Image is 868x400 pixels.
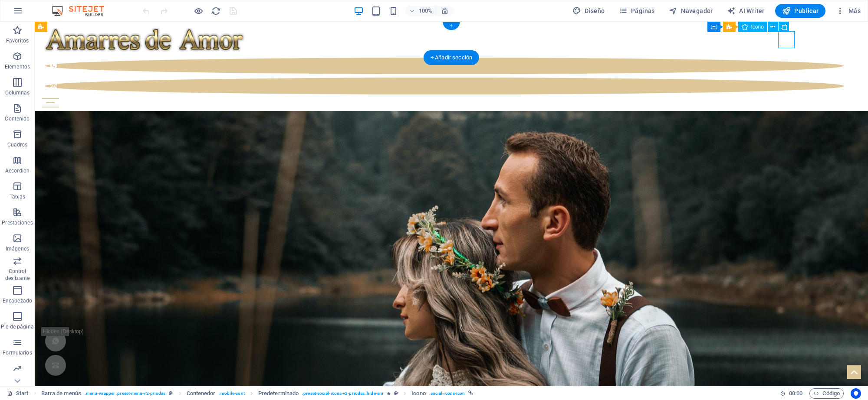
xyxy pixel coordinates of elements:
[6,37,29,44] p: Favoritos
[210,6,221,16] button: reload
[169,391,173,396] i: Este elemento es un preajuste personalizable
[41,388,473,399] nav: breadcrumb
[41,388,81,399] span: Haz clic para seleccionar y doble clic para editar
[665,4,717,18] button: Navegador
[780,388,803,399] h6: Tiempo de la sesión
[5,375,29,382] p: Marketing
[569,4,608,18] button: Diseño
[615,4,658,18] button: Páginas
[302,388,383,399] span: . preset-social-icons-v2-priodas .hide-sm
[7,141,28,148] p: Cuadros
[5,63,30,70] p: Elementos
[405,6,436,16] button: 100%
[751,24,764,29] span: Icono
[6,245,29,252] p: Imágenes
[5,167,30,174] p: Accordion
[387,391,391,396] i: El elemento contiene una animación
[1,323,33,330] p: Pie de página
[795,390,796,397] span: :
[813,388,840,399] span: Código
[211,6,221,16] i: Volver a cargar página
[411,388,425,399] span: Haz clic para seleccionar y doble clic para editar
[809,388,844,399] button: Código
[782,7,819,15] span: Publicar
[429,388,465,399] span: . social-icons-icon
[5,115,30,122] p: Contenido
[7,388,29,399] a: Haz clic para cancelar la selección y doble clic para abrir páginas
[669,7,713,15] span: Navegador
[394,391,398,396] i: Este elemento es un preajuste personalizable
[3,297,32,304] p: Encabezado
[418,6,432,16] h6: 100%
[10,193,26,200] p: Tablas
[836,7,861,15] span: Más
[258,388,299,399] span: Haz clic para seleccionar y doble clic para editar
[468,391,473,396] i: Este elemento está vinculado
[851,388,861,399] button: Usercentrics
[3,349,32,356] p: Formularios
[219,388,245,399] span: . mobile-cont
[2,219,33,226] p: Prestaciones
[85,388,165,399] span: . menu-wrapper .preset-menu-v2-priodas
[775,4,826,18] button: Publicar
[443,22,460,30] div: +
[723,4,768,18] button: AI Writer
[569,4,608,18] div: Diseño (Ctrl+Alt+Y)
[193,6,204,16] button: Haz clic para salir del modo de previsualización y seguir editando
[619,7,655,15] span: Páginas
[187,388,216,399] span: Haz clic para seleccionar y doble clic para editar
[5,89,30,96] p: Columnas
[727,7,765,15] span: AI Writer
[572,7,605,15] span: Diseño
[832,4,864,18] button: Más
[789,388,802,399] span: 00 00
[424,50,479,65] div: + Añadir sección
[50,6,115,16] img: Editor Logo
[441,7,449,15] i: Al redimensionar, ajustar el nivel de zoom automáticamente para ajustarse al dispositivo elegido.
